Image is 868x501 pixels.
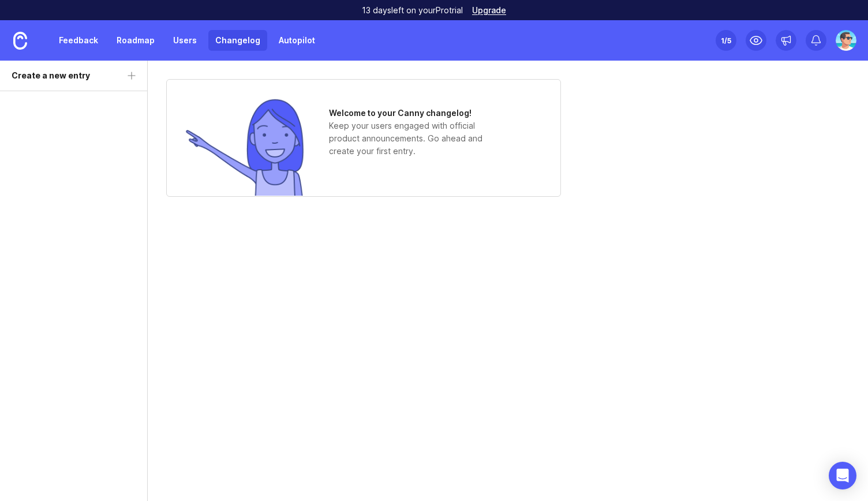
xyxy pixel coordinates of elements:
div: Create a new entry [12,69,90,82]
div: Open Intercom Messenger [829,462,856,489]
p: 13 days left on your Pro trial [362,5,463,16]
a: Roadmap [110,30,162,51]
a: Autopilot [272,30,322,51]
h1: Welcome to your Canny changelog! [329,107,502,119]
button: 1/5 [716,30,736,51]
img: Canny Home [13,32,27,50]
div: 1 /5 [721,32,731,48]
img: Benjamin Hareau [836,30,856,51]
a: Users [166,30,204,51]
a: Upgrade [472,6,506,14]
img: no entries [185,98,306,196]
p: Keep your users engaged with official product announcements. Go ahead and create your first entry. [329,119,502,158]
a: Feedback [52,30,105,51]
a: Changelog [208,30,267,51]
